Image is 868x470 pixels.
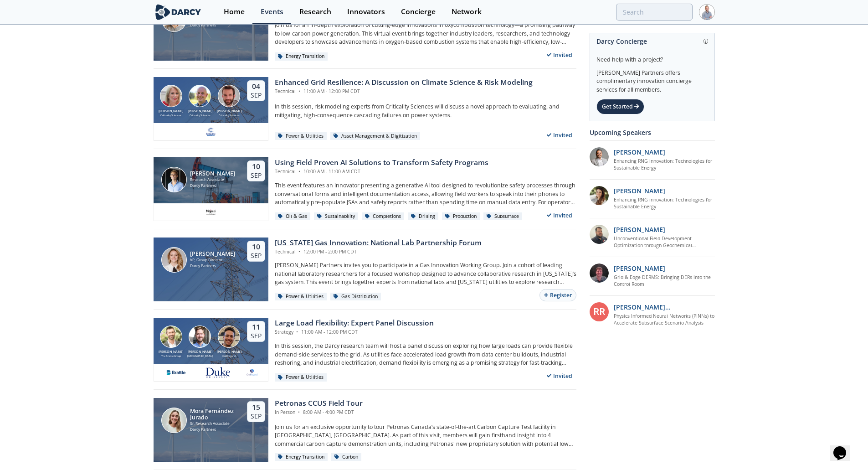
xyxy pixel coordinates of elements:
[275,181,576,207] p: This event features an innovator presenting a generative AI tool designed to revolutionize safety...
[614,263,665,273] p: [PERSON_NAME]
[251,412,262,420] div: Sep
[596,64,708,94] div: [PERSON_NAME] Partners offers complimentary innovation concierge services for all members.
[614,302,715,312] p: [PERSON_NAME] [PERSON_NAME]
[247,367,258,378] img: e8f39e9e-9f17-4b63-a8ed-a782f7c495e8
[190,251,235,257] div: [PERSON_NAME]
[614,225,665,234] p: [PERSON_NAME]
[483,212,523,221] div: Subsurface
[275,261,576,286] p: [PERSON_NAME] Partners invites you to participate in a Gas Innovation Working Group. Join a cohor...
[275,248,482,256] div: Technical 12:00 PM - 2:00 PM CDT
[590,124,715,140] div: Upcoming Speakers
[330,132,421,140] div: Asset Management & Digitization
[614,186,665,196] p: [PERSON_NAME]
[154,157,576,221] a: Juan Mayol [PERSON_NAME] Research Associate Darcy Partners 10 Sep Using Field Proven AI Solutions...
[297,248,302,255] span: •
[218,325,240,348] img: Nick Guay
[543,49,576,61] div: Invited
[275,329,434,336] div: Strategy 11:00 AM - 12:00 PM CDT
[161,408,187,433] img: Mora Fernández Jurado
[157,114,186,117] div: Criticality Sciences
[215,350,244,355] div: [PERSON_NAME]
[614,235,715,250] a: Unconventional Field Development Optimization through Geochemical Fingerprinting Technology
[614,313,715,327] a: Physics Informed Neural Networks (PINNs) to Accelerate Subsurface Scenario Analysis
[616,4,693,21] input: Advanced Search
[190,263,235,269] div: Darcy Partners
[596,49,708,64] div: Need help with a project?
[330,293,381,301] div: Gas Distribution
[347,8,385,15] div: Innovators
[299,8,331,15] div: Research
[261,8,283,15] div: Events
[590,263,609,283] img: accc9a8e-a9c1-4d58-ae37-132228efcf55
[297,88,302,94] span: •
[297,168,302,175] span: •
[215,114,244,117] div: Criticality Sciences
[160,85,182,107] img: Susan Ginsburg
[160,325,182,348] img: Ryan Hledik
[614,147,665,157] p: [PERSON_NAME]
[275,238,482,248] div: [US_STATE] Gas Innovation: National Lab Partnership Forum
[251,243,262,252] div: 10
[362,212,405,221] div: Completions
[830,434,859,461] iframe: chat widget
[699,4,715,20] img: Profile
[275,132,327,140] div: Power & Utilities
[215,109,244,114] div: [PERSON_NAME]
[590,186,609,205] img: 737ad19b-6c50-4cdf-92c7-29f5966a019e
[442,212,480,221] div: Production
[275,423,576,448] p: Join us for an exclusive opportunity to tour Petronas Canada’s state-of-the-art Carbon Capture Te...
[215,354,244,358] div: GridBeyond
[275,88,533,95] div: Technical 11:00 AM - 12:00 PM CDT
[224,8,245,15] div: Home
[205,207,216,217] img: c99e3ca0-ae72-4bf9-a710-a645b1189d83
[251,323,262,332] div: 11
[157,109,186,114] div: [PERSON_NAME]
[596,33,708,49] div: Darcy Concierge
[295,329,300,335] span: •
[275,453,328,461] div: Energy Transition
[331,453,362,461] div: Carbon
[314,212,359,221] div: Sustainability
[251,82,262,91] div: 04
[157,350,186,355] div: [PERSON_NAME]
[205,367,230,378] img: 41db60a0-fe07-4137-8ca6-021fe481c7d5
[251,91,262,99] div: Sep
[614,274,715,289] a: Grid & Edge DERMS: Bringing DERs into the Control Room
[543,129,576,141] div: Invited
[275,168,488,176] div: Technical 10:00 AM - 11:00 AM CDT
[163,367,189,378] img: 1655224446716-descarga.png
[275,293,327,301] div: Power & Utilities
[154,318,576,382] a: Ryan Hledik [PERSON_NAME] The Brattle Group Tyler Norris [PERSON_NAME] [GEOGRAPHIC_DATA] Nick Gua...
[205,126,216,137] img: f59c13b7-8146-4c0f-b540-69d0cf6e4c34
[190,177,235,183] div: Research Associate
[704,39,709,44] img: information.svg
[154,4,203,20] img: logo-wide.svg
[190,257,235,263] div: VP, Group Director
[543,370,576,382] div: Invited
[590,147,609,166] img: 1fdb2308-3d70-46db-bc64-f6eabefcce4d
[275,52,328,61] div: Energy Transition
[452,8,482,15] div: Network
[275,212,311,221] div: Oil & Gas
[154,77,576,141] a: Susan Ginsburg [PERSON_NAME] Criticality Sciences Ben Ruddell [PERSON_NAME] Criticality Sciences ...
[251,252,262,260] div: Sep
[190,408,239,421] div: Mora Fernández Jurado
[190,183,235,189] div: Darcy Partners
[154,238,576,301] a: Lindsey Motlow [PERSON_NAME] VP, Group Director Darcy Partners 10 Sep [US_STATE] Gas Innovation: ...
[596,99,644,114] div: Get Started
[154,398,576,462] a: Mora Fernández Jurado Mora Fernández Jurado Sr. Research Associate Darcy Partners 15 Sep Petronas...
[218,85,240,107] img: Ross Dakin
[275,318,434,329] div: Large Load Flexibility: Expert Panel Discussion
[275,409,363,416] div: In Person 8:00 AM - 4:00 PM CDT
[614,196,715,211] a: Enhancing RNG innovation: Technologies for Sustainable Energy
[275,21,576,46] p: Join us for an in-depth exploration of cutting-edge innovations in oxycombustion technology—a pro...
[275,77,533,88] div: Enhanced Grid Resilience: A Discussion on Climate Science & Risk Modeling
[190,170,235,177] div: [PERSON_NAME]
[251,332,262,340] div: Sep
[401,8,436,15] div: Concierge
[297,409,302,415] span: •
[157,354,186,358] div: The Brattle Group
[275,157,488,168] div: Using Field Proven AI Solutions to Transform Safety Programs
[190,421,239,427] div: Sr. Research Associate
[275,373,327,382] div: Power & Utilities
